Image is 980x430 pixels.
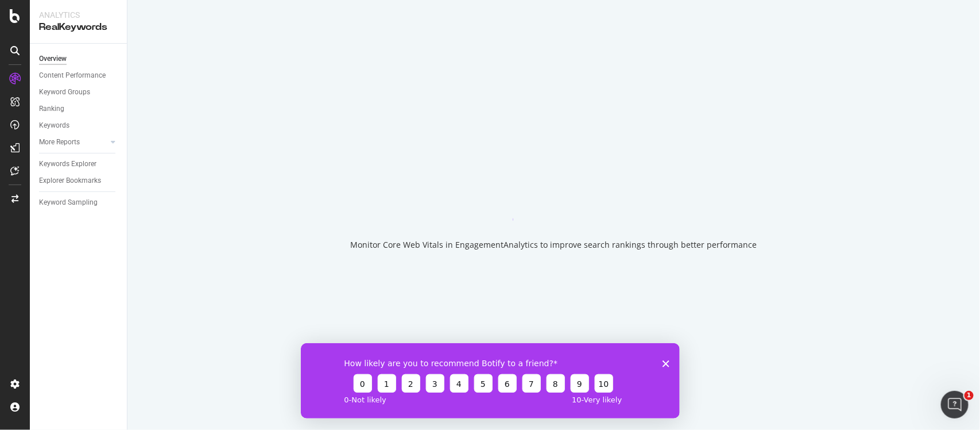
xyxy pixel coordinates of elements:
a: Keyword Sampling [39,197,119,209]
div: Monitor Core Web Vitals in EngagementAnalytics to improve search rankings through better performance [351,239,757,251]
a: Overview [39,53,119,65]
div: Keyword Groups [39,86,90,98]
a: Ranking [39,103,119,115]
div: RealKeywords [39,21,118,34]
a: Content Performance [39,70,119,82]
div: Keywords Explorer [39,158,96,170]
a: Keywords [39,120,119,132]
div: Explorer Bookmarks [39,175,101,187]
a: Keywords Explorer [39,158,119,170]
div: Overview [39,53,67,65]
div: More Reports [39,136,80,148]
div: animation [513,179,595,221]
div: Keyword Sampling [39,197,98,209]
a: Keyword Groups [39,86,119,98]
a: More Reports [39,136,107,148]
div: Analytics [39,9,118,21]
div: Ranking [39,103,64,115]
a: Explorer Bookmarks [39,175,119,187]
div: Keywords [39,120,69,132]
span: 1 [964,391,974,400]
div: Content Performance [39,70,106,82]
iframe: Survey from Botify [301,343,680,419]
iframe: Intercom live chat [941,391,969,419]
